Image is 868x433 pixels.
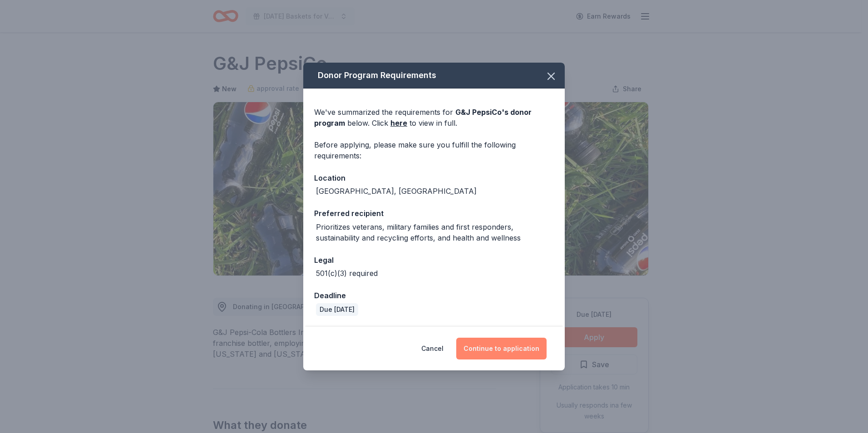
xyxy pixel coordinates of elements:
[316,303,358,316] div: Due [DATE]
[390,118,407,128] a: here
[314,207,554,219] div: Preferred recipient
[421,338,444,359] button: Cancel
[314,107,554,128] div: We've summarized the requirements for below. Click to view in full.
[314,290,554,301] div: Deadline
[314,172,554,184] div: Location
[314,254,554,266] div: Legal
[303,63,565,89] div: Donor Program Requirements
[314,139,554,161] div: Before applying, please make sure you fulfill the following requirements:
[456,338,547,359] button: Continue to application
[316,221,554,243] div: Prioritizes veterans, military families and first responders, sustainability and recycling effort...
[316,186,477,197] div: [GEOGRAPHIC_DATA], [GEOGRAPHIC_DATA]
[316,268,378,279] div: 501(c)(3) required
